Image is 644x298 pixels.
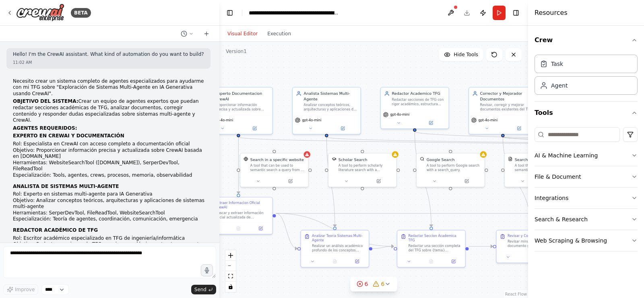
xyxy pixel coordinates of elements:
div: Analista Sistemas Multi-Agente [304,91,357,102]
div: Buscar y extraer información oficial actualizada de [DOMAIN_NAME] relacionada con {tema}. Enfócat... [216,210,269,219]
button: 66 [350,277,398,292]
span: gpt-4o-mini [478,118,497,122]
li: Herramientas: WebsiteSearchTool ([DOMAIN_NAME]), SerperDevTool, FileReadTool [13,160,206,172]
div: WebsiteSearchToolSearch in a specific websiteA tool that can be used to semantic search a query f... [240,153,309,188]
button: Web Scraping & Browsing [535,230,638,251]
button: Open in side panel [504,125,535,132]
button: Improve [3,284,38,295]
li: Especialización: Tools, agentes, crews, procesos, memoria, observabilidad [13,172,206,179]
p: Crear un equipo de agentes expertos que puedan redactar secciones académicas de TFG, analizar doc... [13,98,206,123]
img: SerplyWebSearchTool [420,157,424,161]
span: Hide Tools [454,51,478,58]
div: Google Search [427,157,455,162]
div: Redactor Academico TFG [392,91,446,96]
strong: AGENTES REQUERIDOS: [13,125,77,131]
button: Open in side panel [444,258,463,265]
h4: Resources [535,8,568,18]
div: Task [551,60,563,68]
button: No output available [519,254,542,260]
div: A tool to perform scholarly literature search with a search_query. [339,163,393,172]
strong: REDACTOR ACADÉMICO DE TFG [13,227,98,233]
span: gpt-4o-mini [302,118,321,122]
div: Scholar Search [339,157,367,162]
strong: ANALISTA DE SISTEMAS MULTI-AGENTE [13,184,119,189]
button: Start a new chat [200,29,213,39]
button: Visual Editor [223,29,262,39]
button: Hide Tools [439,48,483,61]
img: Logo [16,4,64,22]
g: Edge from 02d9678b-6cca-4c67-aeab-88e07ad9af61 to 84b1a548-62e6-49e3-a545-2e9f6e445bc7 [372,244,394,251]
img: PDFSearchTool [508,157,512,161]
div: A tool that can be used to semantic search a query from a specific URL content. [250,163,305,172]
strong: EXPERTO EN CREWAI Y DOCUMENTACIÓN [13,133,124,139]
button: No output available [419,258,443,265]
button: toggle interactivity [225,282,236,292]
div: SerplyScholarSearchToolScholar SearchA tool to perform scholarly literature search with a search_... [328,153,397,188]
button: Click to speak your automation idea [201,264,213,276]
button: Execution [262,29,296,39]
li: Objetivo: Analizar conceptos teóricos, arquitecturas y aplicaciones de sistemas multi-agente [13,198,206,210]
button: Open in side panel [451,178,482,184]
div: Redactar Seccion Academica TFG [409,234,462,243]
span: 6 [381,280,385,288]
img: SerplyScholarSearchTool [332,157,336,161]
li: Rol: Escritor académico especializado en TFG de ingeniería/informática [13,235,206,242]
div: React Flow controls [225,250,236,292]
img: WebsiteSearchTool [244,157,248,161]
button: Switch to previous chat [178,29,197,39]
div: BETA [71,8,91,18]
div: Search in a specific website [250,157,304,162]
span: gpt-4o-mini [214,118,233,122]
div: Analizar Teoria Sistemas Multi-AgenteRealizar un análisis académico profundo de los conceptos teó... [300,230,369,267]
div: PDFSearchToolSearch a PDF's contentA tool that can be used to semantic search a query from a PDF'... [504,153,573,188]
div: Experto Documentacion CrewAI [216,91,269,102]
div: Crew [535,51,638,101]
button: Send [191,285,216,294]
button: Open in side panel [348,258,367,265]
div: Realizar un análisis académico profundo de los conceptos teóricos de sistemas multi-agente relaci... [312,243,365,252]
button: Open in side panel [251,225,270,232]
div: Extraer Informacion Oficial CrewAIBuscar y extraer información oficial actualizada de [DOMAIN_NAM... [204,197,273,235]
li: Rol: Experto en sistemas multi-agente para IA Generativa [13,191,206,198]
div: Revisar minuciosamente el documento generado sobre {tema} o analizar un documento existente en {r... [508,239,561,248]
div: Redactar secciones de TFG con rigor académico, estructura adecuada y referencias sobre {tema}. Ge... [392,97,446,106]
button: File & Document [535,166,638,187]
button: Search & Research [535,209,638,230]
li: Herramientas: SerperDevTool, FileReadTool, WebsiteSearchTool [13,210,206,216]
div: Proporcionar información precisa y actualizada sobre CrewAI basada en la documentación oficial de... [216,103,269,112]
div: Version 1 [226,48,247,55]
button: Open in side panel [327,125,358,132]
div: Corrector y Mejorador Documentos [480,91,534,102]
div: Agent [551,82,568,90]
li: Rol: Especialista en CrewAI con acceso completo a documentación oficial [13,141,206,147]
button: Tools [535,102,638,124]
div: Revisar y Corregir DocumentoRevisar minuciosamente el documento generado sobre {tema} o analizar ... [496,230,565,263]
div: Revisar y Corregir Documento [508,234,557,238]
g: Edge from 84b1a548-62e6-49e3-a545-2e9f6e445bc7 to f4a998fa-dcf2-47c0-8060-308e466e4af1 [469,244,493,249]
span: gpt-4o-mini [390,112,409,117]
div: Redactor Academico TFGRedactar secciones de TFG con rigor académico, estructura adecuada y refere... [380,87,449,129]
button: Hide right sidebar [510,7,522,18]
button: fit view [225,271,236,282]
span: Improve [15,286,35,293]
button: Integrations [535,188,638,208]
p: Hello! I'm the CrewAI assistant. What kind of automation do you want to build? [13,51,204,58]
button: Hide left sidebar [224,7,235,18]
button: No output available [227,225,250,232]
div: Corrector y Mejorador DocumentosRevisar, corregir y mejorar documentos existentes del TFG sobre {... [469,87,537,134]
nav: breadcrumb [249,9,339,17]
button: No output available [323,258,347,265]
div: Analizar Teoria Sistemas Multi-Agente [312,234,365,243]
div: Search a PDF's content [515,157,559,162]
div: Analizar conceptos teóricos, arquitecturas y aplicaciones de sistemas multi-agente en IA Generati... [304,103,357,112]
li: Objetivo: Redactar secciones de TFG con rigor académico, estructura correcta y referencias [13,241,206,254]
button: Open in side panel [363,178,394,184]
div: Redactar Seccion Academica TFGRedactar una sección completa del TFG sobre {tema} siguiendo estánd... [397,230,466,267]
div: Experto Documentacion CrewAIProporcionar información precisa y actualizada sobre CrewAI basada en... [204,87,273,134]
g: Edge from b0dd258a-441b-429c-bd53-0ca29d0c11bb to a99bef43-e451-4769-8516-b574500ebac9 [236,137,242,194]
button: Open in side panel [239,125,270,132]
button: AI & Machine Learning [535,145,638,166]
div: Analista Sistemas Multi-AgenteAnalizar conceptos teóricos, arquitecturas y aplicaciones de sistem... [292,87,361,134]
p: Necesito crear un sistema completo de agentes especializados para ayudarme con mi TFG sobre "Expl... [13,78,206,97]
div: Redactar una sección completa del TFG sobre {tema} siguiendo estándares académicos universitarios... [409,243,462,252]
